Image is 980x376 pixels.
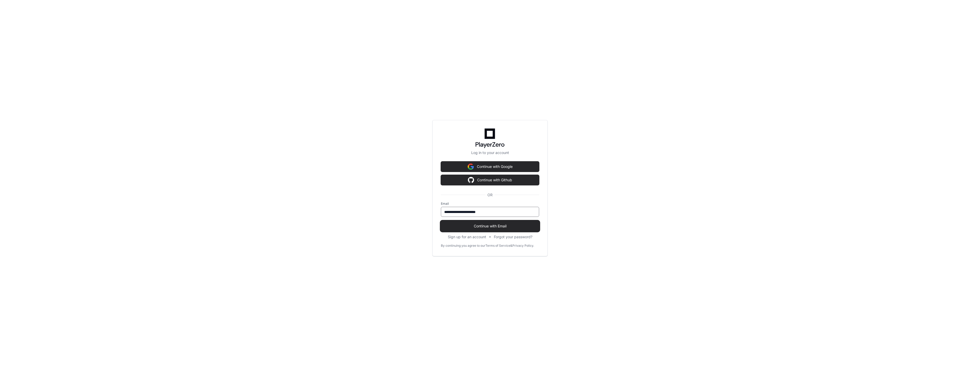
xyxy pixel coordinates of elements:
p: Log in to your account [441,150,539,155]
a: Privacy Policy. [512,244,534,248]
button: Continue with Email [441,221,539,231]
a: Terms of Service [485,244,510,248]
label: Email [441,202,539,206]
div: By continuing you agree to our [441,244,485,248]
button: Sign up for an account [448,234,486,240]
img: Sign in with google [468,161,474,172]
button: Continue with Github [441,175,539,185]
div: & [510,244,512,248]
span: OR [485,192,495,198]
img: Sign in with google [468,175,474,185]
button: Continue with Google [441,161,539,172]
button: Forgot your password? [494,234,532,240]
span: Continue with Email [441,224,539,229]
